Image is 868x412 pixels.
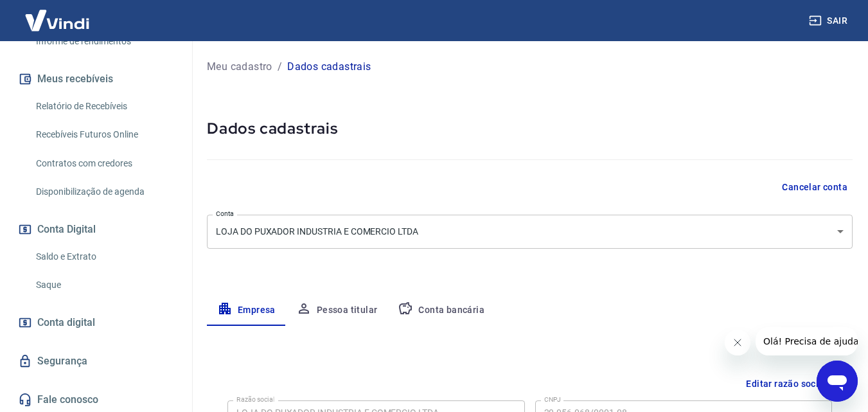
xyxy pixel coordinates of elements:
a: Recebíveis Futuros Online [31,121,177,148]
button: Editar razão social [741,372,832,396]
label: CNPJ [544,395,561,404]
button: Conta Digital [15,215,177,244]
button: Pessoa titular [286,295,388,326]
a: Saque [31,272,177,298]
a: Conta digital [15,309,177,337]
iframe: Mensagem da empresa [756,327,858,355]
button: Meus recebíveis [15,65,177,93]
a: Relatório de Recebíveis [31,93,177,120]
a: Disponibilização de agenda [31,179,177,205]
p: / [278,59,282,75]
iframe: Botão para abrir a janela de mensagens [817,361,858,402]
img: Vindi [15,1,99,40]
a: Saldo e Extrato [31,244,177,270]
button: Empresa [207,295,286,326]
a: Meu cadastro [207,59,272,75]
button: Conta bancária [387,295,495,326]
span: Conta digital [37,314,95,332]
button: Sair [806,9,853,33]
button: Cancelar conta [777,175,853,199]
span: Olá! Precisa de ajuda? [8,9,108,19]
a: Segurança [15,347,177,375]
h5: Dados cadastrais [207,118,853,139]
iframe: Fechar mensagem [725,330,750,355]
a: Contratos com credores [31,150,177,177]
div: LOJA DO PUXADOR INDUSTRIA E COMERCIO LTDA [207,215,853,249]
label: Razão social [236,395,274,404]
p: Dados cadastrais [287,59,371,75]
label: Conta [216,209,234,219]
a: Informe de rendimentos [31,28,177,55]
